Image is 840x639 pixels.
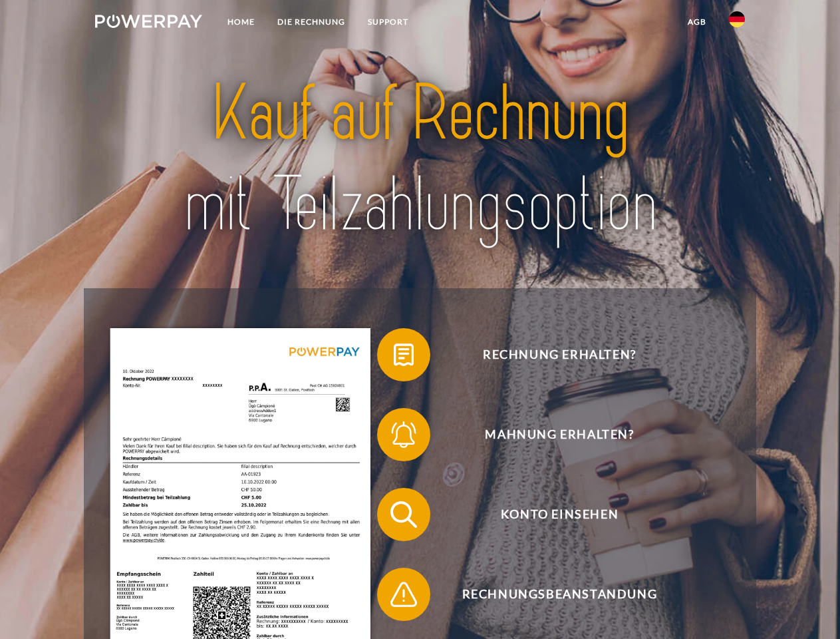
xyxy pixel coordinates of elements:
img: qb_bell.svg [387,418,420,451]
button: Mahnung erhalten? [377,408,723,461]
a: Home [216,10,266,34]
img: qb_bill.svg [387,338,420,371]
button: Rechnungsbeanstandung [377,568,723,621]
a: agb [676,10,718,34]
a: SUPPORT [356,10,420,34]
button: Rechnung erhalten? [377,328,723,381]
img: qb_warning.svg [387,578,420,611]
img: logo-powerpay-white.svg [95,15,202,28]
img: title-powerpay_de.svg [127,64,713,255]
span: Konto einsehen [396,488,722,541]
img: qb_search.svg [387,498,420,531]
span: Rechnungsbeanstandung [396,568,722,621]
button: Konto einsehen [377,488,723,541]
a: DIE RECHNUNG [266,10,356,34]
img: de [729,11,745,27]
span: Mahnung erhalten? [396,408,722,461]
span: Rechnung erhalten? [396,328,722,381]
